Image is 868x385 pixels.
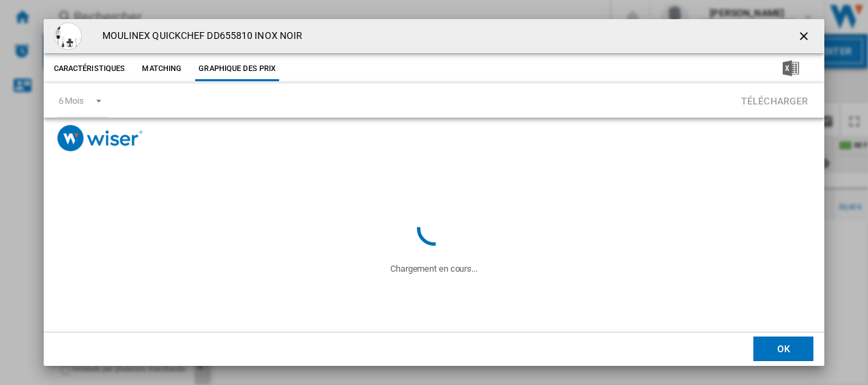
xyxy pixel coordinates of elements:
[792,23,819,50] button: getI18NText('BUTTONS.CLOSE_DIALOG')
[737,88,813,113] button: Télécharger
[783,60,799,76] img: excel-24x24.png
[753,337,813,361] button: OK
[195,57,279,81] button: Graphique des prix
[797,29,813,46] ng-md-icon: getI18NText('BUTTONS.CLOSE_DIALOG')
[59,96,84,106] div: 6 Mois
[390,263,478,274] ng-transclude: Chargement en cours...
[50,57,129,81] button: Caractéristiques
[57,125,143,152] img: logo_wiser_300x94.png
[761,57,821,81] button: Télécharger au format Excel
[96,29,303,43] h4: MOULINEX QUICKCHEF DD655810 INOX NOIR
[55,23,82,50] img: 61u6KN4NzoL.__AC_SX300_SY300_QL70_ML2_.jpg
[132,57,192,81] button: Matching
[44,19,825,366] md-dialog: Product popup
